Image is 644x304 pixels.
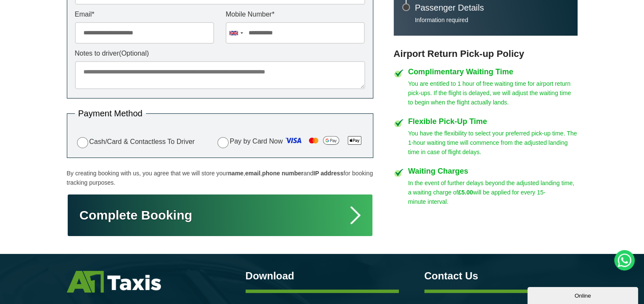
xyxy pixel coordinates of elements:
h3: Contact Us [424,271,578,281]
h4: Complimentary Waiting Time [408,68,578,76]
p: You are entitled to 1 hour of free waiting time for airport return pick-ups. If the flight is del... [408,79,578,107]
p: In the event of further delays beyond the adjusted landing time, a waiting charge of will be appl... [408,178,578,206]
strong: phone number [262,170,303,177]
label: Pay by Card Now [215,134,365,150]
h4: Waiting Charges [408,167,578,175]
div: United Kingdom: +44 [226,23,246,43]
p: Information required [415,16,569,24]
label: Cash/Card & Contactless To Driver [75,136,195,148]
button: Complete Booking [67,194,373,237]
input: Cash/Card & Contactless To Driver [77,137,88,148]
label: Email [75,11,214,18]
strong: IP address [313,170,343,177]
img: A1 Taxis St Albans [67,271,161,293]
p: You have the flexibility to select your preferred pick-up time. The 1-hour waiting time will comm... [408,129,578,157]
label: Mobile Number [226,11,365,18]
h4: Flexible Pick-Up Time [408,118,578,125]
span: (Optional) [119,50,149,57]
strong: email [245,170,260,177]
h3: Passenger Details [415,3,569,12]
legend: Payment Method [75,109,146,118]
strong: name [228,170,243,177]
label: Notes to driver [75,50,365,57]
input: Pay by Card Now [218,137,229,148]
iframe: chat widget [527,285,640,304]
p: By creating booking with us, you agree that we will store your , , and for booking tracking purpo... [67,169,373,187]
h3: Download [246,271,399,281]
h3: Airport Return Pick-up Policy [394,48,578,59]
strong: £5.00 [458,189,473,196]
